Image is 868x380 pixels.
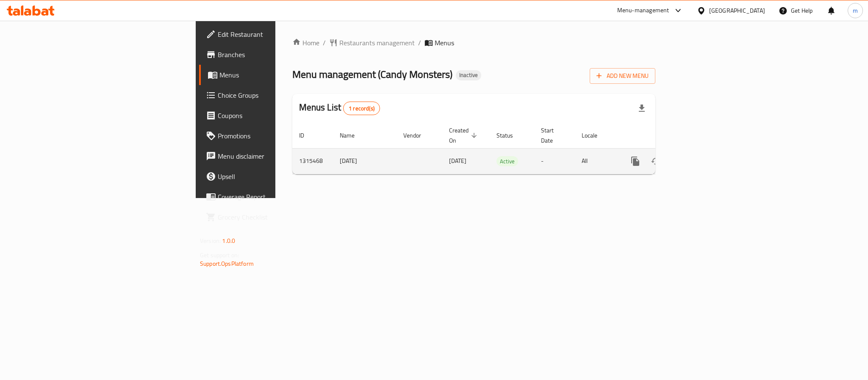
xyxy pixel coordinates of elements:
[596,71,649,81] span: Add New Menu
[199,105,341,126] a: Coupons
[534,148,575,174] td: -
[292,123,713,174] table: enhanced table
[853,6,858,15] span: m
[339,38,415,48] span: Restaurants management
[344,105,380,113] span: 1 record(s)
[199,65,341,85] a: Menus
[299,101,380,115] h2: Menus List
[218,90,334,100] span: Choice Groups
[199,146,341,166] a: Menu disclaimer
[575,148,618,174] td: All
[617,6,669,16] div: Menu-management
[456,70,481,80] div: Inactive
[199,85,341,105] a: Choice Groups
[218,131,334,141] span: Promotions
[333,148,397,174] td: [DATE]
[496,157,518,166] span: Active
[646,151,666,171] button: Change Status
[218,29,334,39] span: Edit Restaurant
[199,24,341,44] a: Edit Restaurant
[200,258,254,269] a: Support.OpsPlatform
[618,123,713,149] th: Actions
[329,38,415,48] a: Restaurants management
[292,65,452,84] span: Menu management ( Candy Monsters )
[449,125,480,146] span: Created On
[200,250,239,261] span: Get support on:
[199,44,341,65] a: Branches
[403,130,432,140] span: Vendor
[625,151,646,171] button: more
[200,235,221,246] span: Version:
[218,192,334,202] span: Coverage Report
[199,126,341,146] a: Promotions
[449,155,466,166] span: [DATE]
[218,151,334,161] span: Menu disclaimer
[199,187,341,207] a: Coverage Report
[343,102,380,115] div: Total records count
[218,110,334,121] span: Coupons
[219,70,334,80] span: Menus
[418,38,421,48] li: /
[222,235,235,246] span: 1.0.0
[340,130,366,140] span: Name
[590,68,655,84] button: Add New Menu
[582,130,608,140] span: Locale
[709,6,765,15] div: [GEOGRAPHIC_DATA]
[199,207,341,227] a: Grocery Checklist
[299,130,315,140] span: ID
[199,166,341,187] a: Upsell
[218,50,334,60] span: Branches
[218,171,334,182] span: Upsell
[292,38,655,48] nav: breadcrumb
[632,98,652,118] div: Export file
[541,125,565,146] span: Start Date
[496,130,524,140] span: Status
[456,72,481,79] span: Inactive
[218,212,334,222] span: Grocery Checklist
[435,38,454,48] span: Menus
